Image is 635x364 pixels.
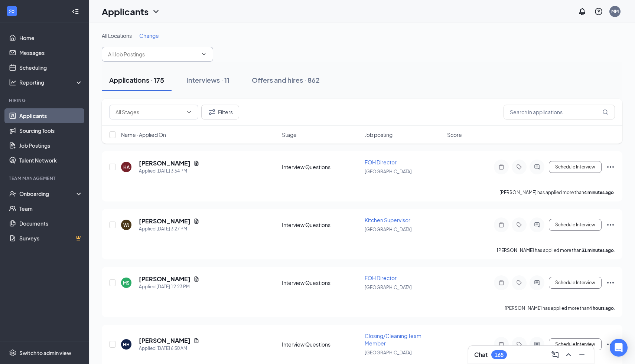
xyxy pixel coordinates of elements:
[193,276,199,282] svg: Document
[582,247,614,253] b: 31 minutes ago
[9,349,16,357] svg: Settings
[123,341,130,348] div: HH
[19,216,83,231] a: Documents
[193,338,199,344] svg: Document
[365,275,397,281] span: FOH Director
[139,275,190,283] h5: [PERSON_NAME]
[19,349,71,357] div: Switch to admin view
[139,283,199,291] div: Applied [DATE] 12:23 PM
[504,105,615,119] input: Search in applications
[594,7,603,16] svg: QuestionInfo
[564,350,573,359] svg: ChevronUp
[19,231,83,246] a: SurveysCrown
[19,60,83,75] a: Scheduling
[282,279,360,286] div: Interview Questions
[139,217,190,225] h5: [PERSON_NAME]
[602,109,608,115] svg: MagnifyingGlass
[365,169,412,174] span: [GEOGRAPHIC_DATA]
[589,305,614,311] b: 4 hours ago
[497,341,506,347] svg: Note
[123,280,130,286] div: MS
[447,131,462,138] span: Score
[365,159,397,165] span: FOH Director
[474,351,488,359] h3: Chat
[497,280,506,286] svg: Note
[19,201,83,216] a: Team
[9,175,81,181] div: Team Management
[606,163,615,171] svg: Ellipses
[515,280,524,286] svg: Tag
[109,75,164,85] div: Applications · 175
[499,189,615,196] p: [PERSON_NAME] has applied more than .
[9,97,81,104] div: Hiring
[365,131,393,138] span: Job posting
[497,164,506,170] svg: Note
[365,350,412,355] span: [GEOGRAPHIC_DATA]
[186,109,192,115] svg: ChevronDown
[365,217,410,223] span: Kitchen Supervisor
[102,32,132,39] span: All Locations
[123,164,130,170] div: HA
[611,8,619,14] div: MM
[563,349,574,361] button: ChevronUp
[139,32,159,39] span: Change
[282,163,360,171] div: Interview Questions
[551,350,560,359] svg: ComposeMessage
[365,332,421,347] span: Closing/Cleaning Team Member
[19,123,83,138] a: Sourcing Tools
[533,280,541,286] svg: ActiveChat
[139,225,199,233] div: Applied [DATE] 3:27 PM
[549,338,602,350] button: Schedule Interview
[584,190,614,195] b: 4 minutes ago
[497,222,506,228] svg: Note
[515,164,524,170] svg: Tag
[102,5,149,18] h1: Applicants
[497,247,615,253] p: [PERSON_NAME] has applied more than .
[72,8,79,15] svg: Collapse
[533,222,541,228] svg: ActiveChat
[19,138,83,153] a: Job Postings
[19,79,83,86] div: Reporting
[123,222,130,228] div: WJ
[252,75,320,85] div: Offers and hires · 862
[515,222,524,228] svg: Tag
[282,221,360,229] div: Interview Questions
[549,349,561,361] button: ComposeMessage
[549,219,602,231] button: Schedule Interview
[533,341,541,347] svg: ActiveChat
[365,285,412,290] span: [GEOGRAPHIC_DATA]
[549,161,602,173] button: Schedule Interview
[139,159,190,167] h5: [PERSON_NAME]
[606,278,615,287] svg: Ellipses
[282,131,297,138] span: Stage
[108,50,198,58] input: All Job Postings
[495,352,504,358] div: 165
[577,350,586,359] svg: Minimize
[193,218,199,224] svg: Document
[201,105,239,119] button: Filter Filters
[19,153,83,168] a: Talent Network
[201,51,207,57] svg: ChevronDown
[505,305,615,311] p: [PERSON_NAME] has applied more than .
[152,7,160,16] svg: ChevronDown
[19,190,76,197] div: Onboarding
[533,164,541,170] svg: ActiveChat
[606,220,615,229] svg: Ellipses
[9,79,16,86] svg: Analysis
[515,341,524,347] svg: Tag
[139,167,199,175] div: Applied [DATE] 3:54 PM
[282,341,360,348] div: Interview Questions
[549,277,602,289] button: Schedule Interview
[606,340,615,349] svg: Ellipses
[578,7,587,16] svg: Notifications
[139,345,199,352] div: Applied [DATE] 6:50 AM
[139,337,190,345] h5: [PERSON_NAME]
[19,108,83,123] a: Applicants
[9,190,16,197] svg: UserCheck
[576,349,588,361] button: Minimize
[365,227,412,232] span: [GEOGRAPHIC_DATA]
[610,339,628,357] div: Open Intercom Messenger
[121,131,166,138] span: Name · Applied On
[19,30,83,45] a: Home
[208,108,216,117] svg: Filter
